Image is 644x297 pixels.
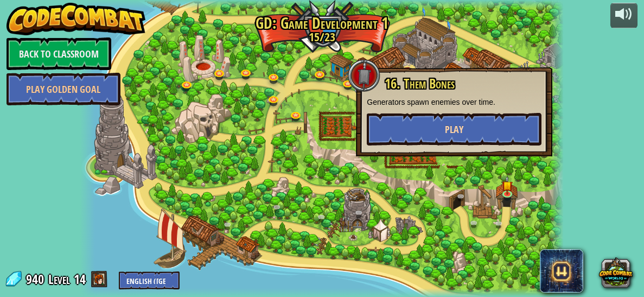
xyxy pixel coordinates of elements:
span: Level [48,270,70,288]
img: level-banner-started.png [502,176,513,195]
button: Adjust volume [610,3,637,28]
img: CodeCombat - Learn how to code by playing a game [7,3,145,35]
a: Play Golden Goal [7,73,120,105]
span: 940 [26,270,47,288]
a: Back to Classroom [7,37,111,70]
button: Play [367,113,541,146]
span: Play [445,123,463,136]
p: Generators spawn enemies over time. [367,97,541,108]
span: 16. Them Bones [385,74,455,93]
span: 14 [74,270,86,288]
